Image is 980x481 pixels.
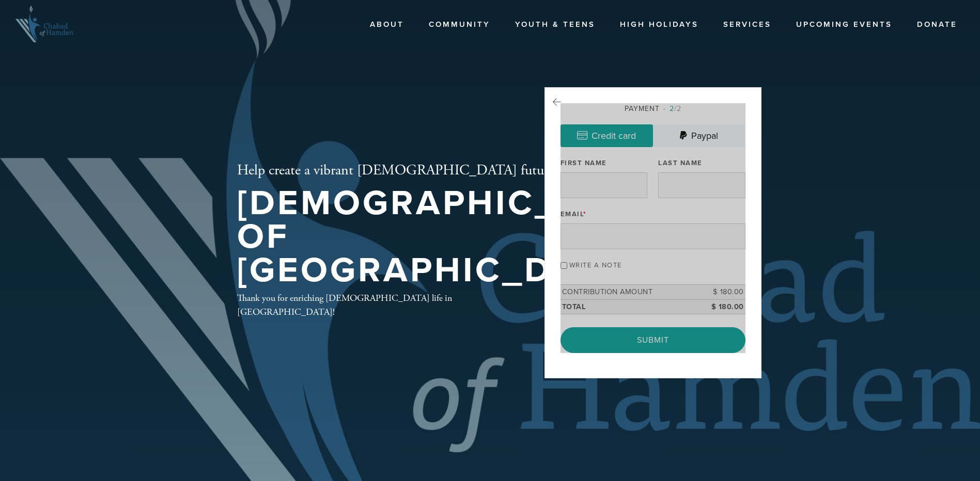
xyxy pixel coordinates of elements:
[612,15,706,35] a: High Holidays
[15,5,73,42] img: Chabad-Of-Hamden-Logo_0.png
[237,187,669,287] h1: [DEMOGRAPHIC_DATA] of [GEOGRAPHIC_DATA]
[507,15,603,35] a: Youth & Teens
[715,15,779,35] a: Services
[237,291,511,319] div: Thank you for enriching [DEMOGRAPHIC_DATA] life in [GEOGRAPHIC_DATA]!
[421,15,498,35] a: Community
[362,15,412,35] a: About
[237,162,669,180] h2: Help create a vibrant [DEMOGRAPHIC_DATA] future in our community!
[788,15,900,35] a: Upcoming Events
[909,15,965,35] a: Donate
